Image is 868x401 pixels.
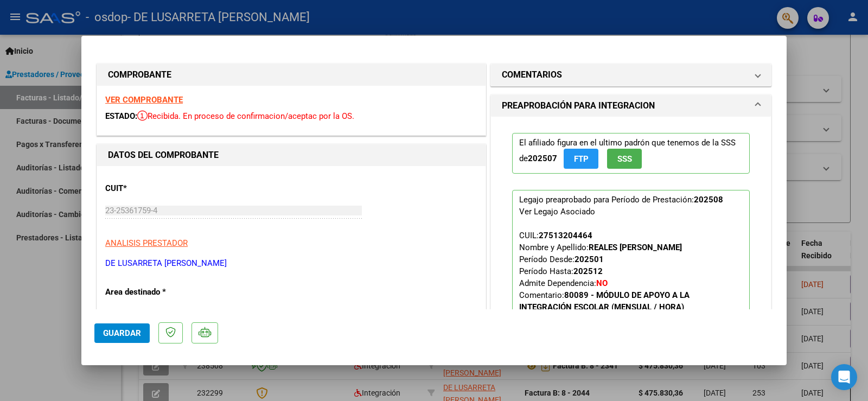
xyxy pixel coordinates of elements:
[105,111,137,121] span: ESTADO:
[617,154,632,164] span: SSS
[519,290,690,312] strong: 80089 - MÓDULO DE APOYO A LA INTEGRACIÓN ESCOLAR (MENSUAL / HORA)
[502,99,655,112] h1: PREAPROBACIÓN PARA INTEGRACION
[528,154,557,163] strong: 202507
[94,323,150,343] button: Guardar
[831,364,857,390] div: Open Intercom Messenger
[491,95,771,117] mat-expansion-panel-header: PREAPROBACIÓN PARA INTEGRACION
[103,328,141,338] span: Guardar
[519,290,690,312] span: Comentario:
[137,111,354,121] span: Recibida. En proceso de confirmacion/aceptac por la OS.
[512,190,750,346] p: Legajo preaprobado para Período de Prestación:
[105,309,146,319] span: Integración
[491,64,771,86] mat-expansion-panel-header: COMENTARIOS
[105,238,188,248] span: ANALISIS PRESTADOR
[519,206,595,218] div: Ver Legajo Asociado
[573,266,603,276] strong: 202512
[575,254,604,264] strong: 202501
[539,230,592,241] div: 27513204464
[105,95,183,105] a: VER COMPROBANTE
[502,68,562,81] h1: COMENTARIOS
[596,278,608,288] strong: NO
[105,257,477,270] p: DE LUSARRETA [PERSON_NAME]
[105,286,217,298] p: Area destinado *
[491,117,771,371] div: PREAPROBACIÓN PARA INTEGRACION
[105,182,217,195] p: CUIT
[564,149,598,169] button: FTP
[574,154,589,164] span: FTP
[519,231,690,312] span: CUIL: Nombre y Apellido: Período Desde: Período Hasta: Admite Dependencia:
[108,150,219,160] strong: DATOS DEL COMPROBANTE
[108,69,171,80] strong: COMPROBANTE
[694,195,723,205] strong: 202508
[512,133,750,174] p: El afiliado figura en el ultimo padrón que tenemos de la SSS de
[607,149,642,169] button: SSS
[589,243,682,252] strong: REALES [PERSON_NAME]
